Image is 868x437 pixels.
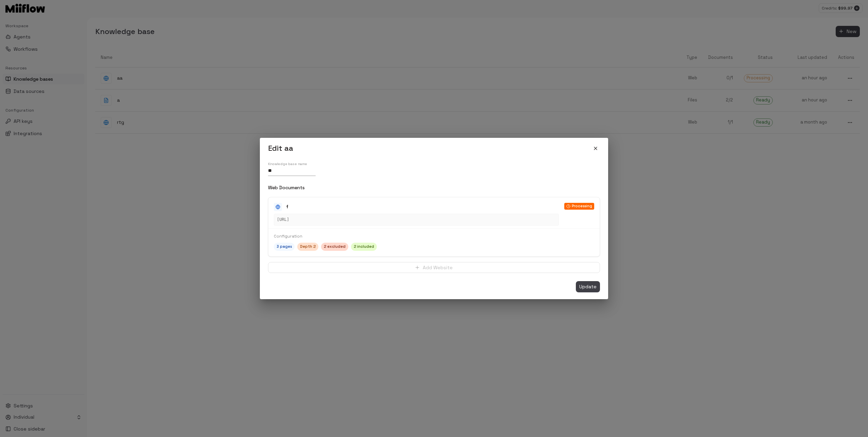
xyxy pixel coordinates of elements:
span: 2 excluded [321,244,348,249]
p: [URL] [277,217,556,223]
span: Depth 2 [297,244,318,249]
span: Update [579,282,597,291]
h5: Edit aa [268,143,293,153]
span: 2 included [351,244,377,249]
button: close [591,144,600,153]
span: 3 pages [274,244,295,249]
button: Update [576,281,600,292]
span: Processing [572,204,592,208]
h6: Web Documents [268,184,600,192]
label: Knowledge base name [268,161,307,166]
span: Configuration [274,233,594,240]
p: f [286,203,288,210]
